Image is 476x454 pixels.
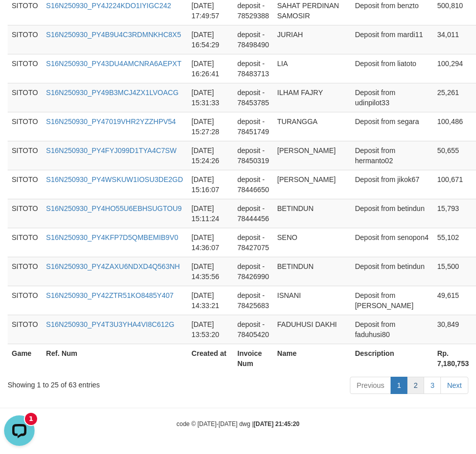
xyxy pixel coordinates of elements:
[46,59,182,68] a: S16N250930_PY43DU4AMCNRA6AEPXT
[407,377,425,394] a: 2
[46,146,177,155] a: S16N250930_PY4FYJ099D1TYA4C7SW
[8,315,42,344] td: SITOTO
[273,228,351,257] td: SENO
[273,199,351,228] td: BETINDUN
[273,344,351,373] th: Name
[254,420,300,428] strong: [DATE] 21:45:20
[46,320,174,328] a: S16N250930_PY4T3U3YHA4VI8C612G
[433,315,473,344] td: 30,849
[42,344,188,373] th: Ref. Num
[350,377,391,394] a: Previous
[188,83,233,112] td: [DATE] 15:31:33
[351,315,433,344] td: Deposit from faduhusi80
[433,25,473,54] td: 34,011
[351,25,433,54] td: Deposit from mardi11
[188,170,233,199] td: [DATE] 15:16:07
[273,54,351,83] td: LIA
[273,141,351,170] td: [PERSON_NAME]
[46,2,171,10] a: S16N250930_PY4J224KDO1IYIGC242
[46,175,183,184] a: S16N250930_PY4WSKUW1IOSU3DE2GD
[273,286,351,315] td: ISNANI
[351,344,433,373] th: Description
[233,112,273,141] td: deposit - 78451749
[46,88,178,97] a: S16N250930_PY49B3MCJ4ZX1LVOACG
[433,199,473,228] td: 15,793
[433,170,473,199] td: 100,671
[188,25,233,54] td: [DATE] 16:54:29
[188,199,233,228] td: [DATE] 15:11:24
[351,257,433,286] td: Deposit from betindun
[233,257,273,286] td: deposit - 78426990
[351,199,433,228] td: Deposit from betindun
[233,170,273,199] td: deposit - 78446650
[351,141,433,170] td: Deposit from hermanto02
[233,54,273,83] td: deposit - 78483713
[233,25,273,54] td: deposit - 78498490
[273,25,351,54] td: JURIAH
[188,344,233,373] th: Created at
[8,257,42,286] td: SITOTO
[273,83,351,112] td: ILHAM FAJRY
[433,83,473,112] td: 25,261
[233,286,273,315] td: deposit - 78425683
[46,233,178,241] a: S16N250930_PY4KFP7D5QMBEMIB9V0
[233,344,273,373] th: Invoice Num
[46,31,181,39] a: S16N250930_PY4B9U4C3RDMNKHC8X5
[433,257,473,286] td: 15,500
[8,228,42,257] td: SITOTO
[8,83,42,112] td: SITOTO
[188,315,233,344] td: [DATE] 13:53:20
[433,286,473,315] td: 49,615
[351,286,433,315] td: Deposit from [PERSON_NAME]
[8,54,42,83] td: SITOTO
[351,228,433,257] td: Deposit from senopon4
[233,141,273,170] td: deposit - 78450319
[433,228,473,257] td: 55,102
[424,377,441,394] a: 3
[4,4,35,35] button: Open LiveChat chat widget
[391,377,408,394] a: 1
[8,112,42,141] td: SITOTO
[351,112,433,141] td: Deposit from segara
[233,83,273,112] td: deposit - 78453785
[440,377,468,394] a: Next
[273,315,351,344] td: FADUHUSI DAKHI
[46,291,174,299] a: S16N250930_PY42ZTR51KO8485Y407
[8,25,42,54] td: SITOTO
[233,199,273,228] td: deposit - 78444456
[46,117,176,126] a: S16N250930_PY47019VHR2YZZHPV54
[273,257,351,286] td: BETINDUN
[8,344,42,373] th: Game
[351,54,433,83] td: Deposit from liatoto
[188,228,233,257] td: [DATE] 14:36:07
[8,199,42,228] td: SITOTO
[8,376,191,390] div: Showing 1 to 25 of 63 entries
[433,344,473,373] th: Rp. 7,180,753
[273,170,351,199] td: [PERSON_NAME]
[8,141,42,170] td: SITOTO
[188,141,233,170] td: [DATE] 15:24:26
[188,54,233,83] td: [DATE] 16:26:41
[273,112,351,141] td: TURANGGA
[188,112,233,141] td: [DATE] 15:27:28
[233,228,273,257] td: deposit - 78427075
[25,2,37,14] div: New messages notification
[433,112,473,141] td: 100,486
[46,204,182,213] a: S16N250930_PY4HO55U6EBHSUGTOU9
[351,83,433,112] td: Deposit from udinpilot33
[188,257,233,286] td: [DATE] 14:35:56
[351,170,433,199] td: Deposit from jikok67
[188,286,233,315] td: [DATE] 14:33:21
[8,286,42,315] td: SITOTO
[233,315,273,344] td: deposit - 78405420
[433,141,473,170] td: 50,655
[433,54,473,83] td: 100,294
[8,170,42,199] td: SITOTO
[176,420,300,428] small: code © [DATE]-[DATE] dwg |
[46,262,180,270] a: S16N250930_PY4ZAXU6NDXD4Q563NH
